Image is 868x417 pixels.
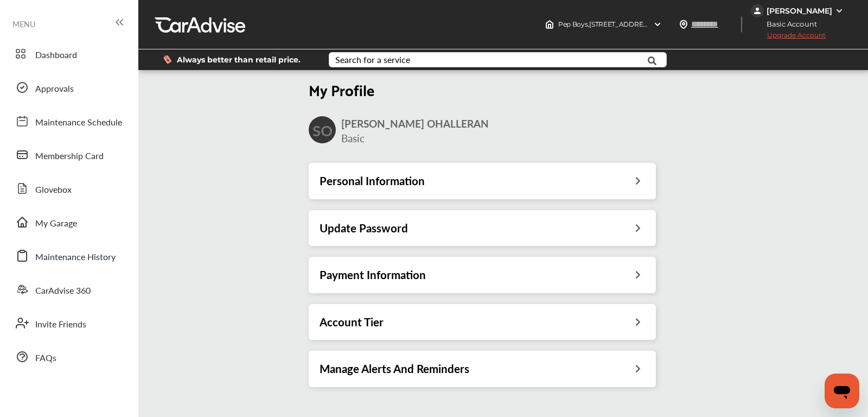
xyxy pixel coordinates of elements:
a: CarAdvise 360 [10,275,127,304]
span: FAQs [35,351,56,365]
span: MENU [12,20,35,28]
img: header-down-arrow.9dd2ce7d.svg [653,20,662,29]
span: Pep Boys , [STREET_ADDRESS][PERSON_NAME] [GEOGRAPHIC_DATA] , IL 60647 [558,20,806,28]
img: WGsFRI8htEPBVLJbROoPRyZpYNWhNONpIPPETTm6eUC0GeLEiAAAAAElFTkSuQmCC [835,7,844,15]
a: Dashboard [10,40,127,68]
span: Maintenance Schedule [35,116,122,130]
a: Maintenance History [10,242,127,270]
span: My Garage [35,217,77,231]
span: Always better than retail price. [177,56,301,64]
span: Maintenance History [35,250,116,264]
h2: SO [312,121,333,140]
a: Glovebox [10,174,127,203]
span: Glovebox [35,183,72,197]
h3: Update Password [320,221,408,235]
span: Invite Friends [35,318,86,332]
a: FAQs [10,343,127,371]
h2: My Profile [309,80,656,99]
a: My Garage [10,208,127,236]
img: jVpblrzwTbfkPYzPPzSLxeg0AAAAASUVORK5CYII= [751,4,764,17]
a: Approvals [10,73,127,102]
h3: Personal Information [320,174,425,188]
span: Approvals [35,82,74,96]
div: Search for a service [335,55,410,64]
span: CarAdvise 360 [35,284,91,298]
img: header-home-logo.8d720a4f.svg [545,20,554,29]
div: [PERSON_NAME] [767,6,832,16]
span: Dashboard [35,48,77,62]
img: header-divider.bc55588e.svg [741,16,742,33]
img: location_vector.a44bc228.svg [679,20,688,29]
img: dollor_label_vector.a70140d1.svg [163,55,171,64]
h3: Manage Alerts And Reminders [320,362,469,376]
a: Membership Card [10,141,127,169]
h3: Account Tier [320,315,384,329]
span: [PERSON_NAME] OHALLERAN [341,116,489,131]
span: Upgrade Account [751,31,826,45]
a: Invite Friends [10,309,127,337]
span: Basic Account [752,18,825,30]
iframe: Button to launch messaging window [825,374,859,408]
a: Maintenance Schedule [10,107,127,135]
span: Membership Card [35,149,104,163]
span: Basic [341,131,365,146]
h3: Payment Information [320,268,426,282]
